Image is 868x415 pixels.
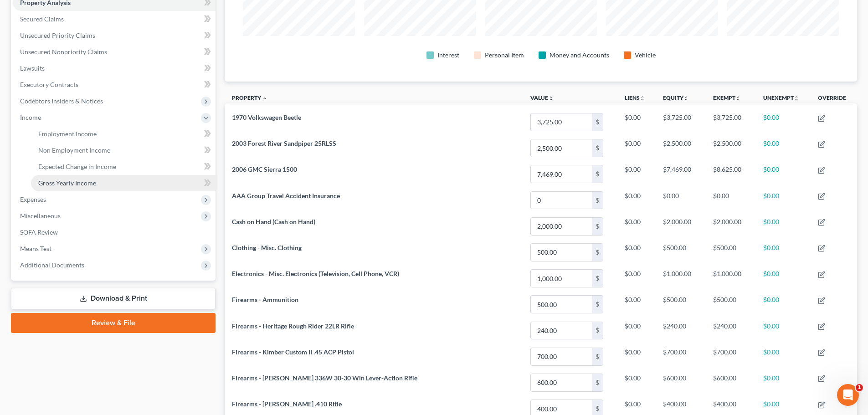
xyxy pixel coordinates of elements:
td: $0.00 [617,239,655,265]
div: Hi [PERSON_NAME], here is the response I got regarding costs and page limit per sheet:The cost is... [7,173,149,305]
a: Exemptunfold_more [713,94,741,101]
div: Personal Item [485,51,524,60]
input: 0.00 [531,192,592,209]
td: $0.00 [756,318,811,343]
span: 2006 GMC Sierra 1500 [232,165,297,173]
input: 0.00 [531,244,592,261]
span: Firearms - Kimber Custom II .45 ACP Pistol [232,348,354,356]
span: Secured Claims [20,15,64,23]
span: Lawsuits [20,64,45,72]
a: Review & File [11,313,216,333]
span: Expenses [20,195,46,203]
button: go back [6,4,23,21]
td: $0.00 [617,343,655,369]
button: Start recording [58,298,65,306]
td: $700.00 [656,343,706,369]
div: You will have the option to print double-sided. However, as for your other question regarding the... [15,85,142,121]
td: $2,500.00 [656,135,706,161]
i: unfold_more [794,96,799,101]
td: $0.00 [617,161,655,187]
span: Unsecured Priority Claims [20,31,95,39]
td: $0.00 [617,109,655,135]
td: $1,000.00 [706,265,756,291]
span: 2003 Forest River Sandpiper 25RLSS [232,139,336,147]
td: $0.00 [617,265,655,291]
a: Property expand_less [232,94,267,101]
div: $ [592,192,603,209]
span: AAA Group Travel Accident Insurance [232,192,340,200]
td: $0.00 [617,213,655,239]
button: Send a message… [156,295,171,309]
td: $0.00 [756,187,811,213]
a: Unexemptunfold_more [763,94,799,101]
span: Additional Documents [20,261,84,269]
i: unfold_more [735,96,741,101]
span: 1 [856,384,863,391]
td: $500.00 [706,292,756,318]
a: Unsecured Nonpriority Claims [13,44,216,60]
div: Wonderful, thank you! [89,133,175,154]
span: Firearms - Heritage Rough Rider 22LR Rifle [232,322,354,330]
td: $0.00 [756,213,811,239]
div: NextChapter Mailing IntegrationHow to set up and use our Mailing Integration [15,34,142,87]
div: [DATE] [7,161,175,173]
td: $2,000.00 [706,213,756,239]
td: $500.00 [656,292,706,318]
div: Interest [437,51,459,60]
td: $0.00 [756,265,811,291]
a: Non Employment Income [31,142,216,159]
p: The team can also help [44,11,113,20]
div: $ [592,113,603,131]
span: Income [20,113,41,121]
td: $0.00 [756,109,811,135]
a: Executory Contracts [13,77,216,93]
td: $0.00 [617,318,655,343]
input: 0.00 [531,270,592,287]
a: Employment Income [31,126,216,142]
div: $ [592,374,603,391]
input: 0.00 [531,218,592,235]
a: Download & Print [11,288,216,309]
span: Gross Yearly Income [38,179,96,187]
div: $ [592,322,603,339]
i: unfold_more [640,96,645,101]
input: 0.00 [531,296,592,313]
i: unfold_more [683,96,689,101]
a: Gross Yearly Income [31,175,216,191]
iframe: Intercom live chat [837,384,859,406]
span: Expected Change in Income [38,163,116,170]
td: $0.00 [756,369,811,395]
input: 0.00 [531,165,592,183]
span: Employment Income [38,130,97,138]
span: SOFA Review [20,228,58,236]
button: Home [143,4,160,21]
td: $2,000.00 [656,213,706,239]
span: How to set up and use our Mailing Integration [24,61,108,78]
td: $8,625.00 [706,161,756,187]
td: $500.00 [706,239,756,265]
input: 0.00 [531,374,592,391]
a: Secured Claims [13,11,216,27]
td: $0.00 [706,187,756,213]
td: $2,500.00 [706,135,756,161]
td: $600.00 [656,369,706,395]
td: $700.00 [706,343,756,369]
span: Codebtors Insiders & Notices [20,97,103,105]
span: Non Employment Income [38,146,110,154]
span: Unsecured Nonpriority Claims [20,48,107,56]
td: $7,469.00 [656,161,706,187]
div: $ [592,218,603,235]
div: NextChapter Mailing Integration [24,41,133,61]
textarea: Message… [8,279,175,295]
span: Electronics - Misc. Electronics (Television, Cell Phone, VCR) [232,270,399,277]
div: $ [592,348,603,365]
button: Emoji picker [14,298,21,306]
div: Shalah says… [7,133,175,161]
span: 1970 Volkswagen Beetle [232,113,301,121]
td: $0.00 [756,135,811,161]
div: The cost is per printed page. If two pages are printed duplex (front and back), it is one physica... [15,210,142,299]
h1: Operator [44,5,77,11]
div: $ [592,244,603,261]
td: $3,725.00 [656,109,706,135]
div: $ [592,296,603,313]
